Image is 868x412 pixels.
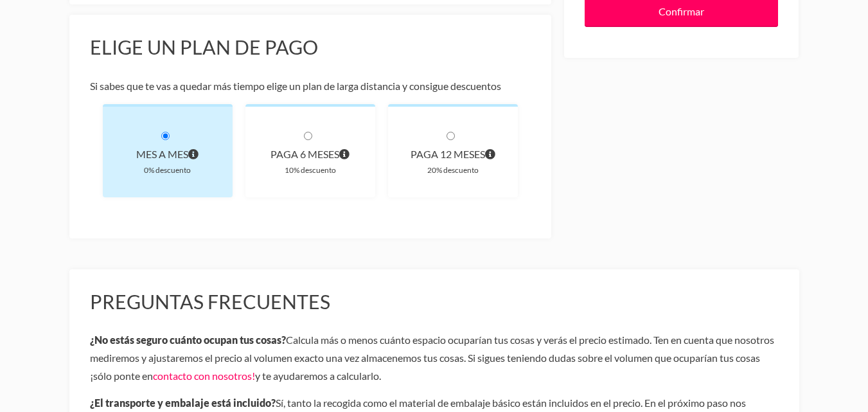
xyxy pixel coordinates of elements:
b: ¿No estás seguro cuánto ocupan tus cosas? [90,334,286,346]
h3: Preguntas frecuentes [90,290,779,314]
div: paga 12 meses [409,145,497,163]
h3: Elige un plan de pago [90,35,531,60]
b: ¿El transporte y embalaje está incluido? [90,397,276,409]
div: Mes a mes [123,145,212,163]
span: Pagas cada 6 meses por el volumen que ocupan tus cosas. El precio incluye el descuento de 10% y e... [339,145,350,163]
p: Calcula más o menos cuánto espacio ocuparían tus cosas y verás el precio estimado. Ten en cuenta ... [90,331,779,385]
a: contacto con nosotros! [153,370,255,382]
div: paga 6 meses [266,145,355,163]
div: 10% descuento [266,163,355,177]
div: Widget de chat [637,247,868,412]
span: Pagas al principio de cada mes por el volumen que ocupan tus cosas. A diferencia de otros planes ... [188,145,199,163]
div: 0% descuento [123,163,212,177]
p: Si sabes que te vas a quedar más tiempo elige un plan de larga distancia y consigue descuentos [90,77,531,95]
span: Pagas cada 12 meses por el volumen que ocupan tus cosas. El precio incluye el descuento de 20% y ... [485,145,495,163]
iframe: Chat Widget [637,247,868,412]
div: 20% descuento [409,163,497,177]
